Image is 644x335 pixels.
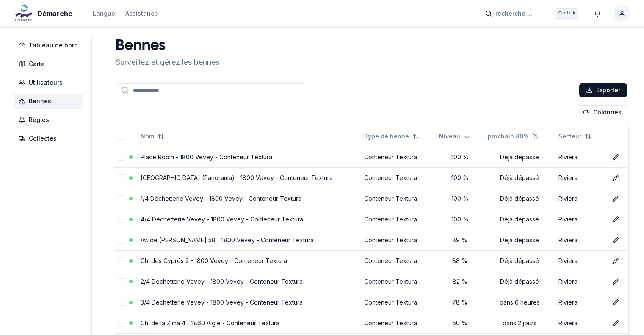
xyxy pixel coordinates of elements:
button: Cocher les colonnes [578,105,627,119]
div: 100 % [439,194,481,203]
div: 82 % [439,277,481,286]
div: 100 % [439,174,481,182]
span: Secteur [558,132,581,141]
span: Démarche [37,8,72,19]
td: Riviera [555,209,605,230]
span: Bennes [29,97,51,105]
div: Déjà dépassé [488,236,552,244]
div: 100 % [439,153,481,161]
span: Type de benne [364,132,409,141]
button: recherche ...Ctrl+K [480,6,581,21]
button: Sorted descending. Click to sort ascending. [434,130,475,143]
td: Riviera [555,167,605,188]
a: Ch. des Cyprés 2 - 1800 Vevey - Conteneur Textura [141,257,287,264]
a: 1/4 Déchetterie Vevey - 1800 Vevey - Conteneur Textura [141,195,301,202]
td: Riviera [555,292,605,313]
button: Not sorted. Click to sort ascending. [359,130,424,143]
span: prochain 80% [488,132,529,141]
div: Déjà dépassé [488,215,552,224]
td: Riviera [555,313,605,333]
td: Conteneur Textura [361,313,436,333]
a: Collectes [14,131,86,146]
span: Collectes [29,134,57,143]
a: 2/4 Déchetterie Vevey - 1800 Vevey - Conteneur Textura [141,278,303,285]
div: 50 % [439,319,481,327]
a: Démarche [14,8,76,19]
button: select-row [118,299,124,306]
div: 100 % [439,215,481,224]
div: Déjà dépassé [488,194,552,203]
td: Riviera [555,188,605,209]
td: Riviera [555,250,605,271]
span: Carte [29,60,45,68]
a: [GEOGRAPHIC_DATA] (Panorama) - 1800 Vevey - Conteneur Textura [141,174,333,181]
td: Conteneur Textura [361,209,436,230]
a: Ch. de la Zima 4 - 1860 Aigle - Conteneur Textura [141,319,279,327]
div: dans 6 heures [488,298,552,307]
a: Bennes [14,94,86,109]
div: dans 2 jours [488,319,552,327]
a: 4/4 Déchetterie Vevey - 1800 Vevey - Conteneur Textura [141,216,303,223]
button: select-row [118,195,124,202]
div: Déjà dépassé [488,174,552,182]
button: select-row [118,154,124,161]
div: 89 % [439,236,481,244]
button: select-row [118,237,124,244]
button: Exporter [579,83,627,97]
button: select-row [118,257,124,264]
button: Langue [93,8,115,19]
td: Riviera [555,271,605,292]
span: Tableau de bord [29,41,78,50]
td: Conteneur Textura [361,188,436,209]
span: Règles [29,116,49,124]
button: select-row [118,320,124,327]
div: 88 % [439,257,481,265]
div: Déjà dépassé [488,277,552,286]
td: Conteneur Textura [361,271,436,292]
div: Déjà dépassé [488,257,552,265]
a: Tableau de bord [14,38,86,53]
td: Conteneur Textura [361,250,436,271]
a: Place Robin - 1800 Vevey - Conteneur Textura [141,153,272,161]
span: Nom [141,132,154,141]
div: Déjà dépassé [488,153,552,161]
button: Not sorted. Click to sort ascending. [135,130,169,143]
button: Not sorted. Click to sort ascending. [553,130,597,143]
td: Conteneur Textura [361,167,436,188]
td: Conteneur Textura [361,147,436,167]
a: Règles [14,112,86,127]
td: Riviera [555,147,605,167]
button: select-row [118,278,124,285]
span: Niveau [439,132,460,141]
span: Utilisateurs [29,78,63,87]
p: Surveillez et gérez les bennes [116,56,219,68]
button: Not sorted. Click to sort ascending. [483,130,544,143]
img: Démarche Logo [14,3,34,24]
a: Av. de [PERSON_NAME] 58 - 1800 Vevey - Conteneur Textura [141,236,314,244]
h1: Bennes [116,38,219,55]
div: Langue [93,9,115,18]
button: select-row [118,216,124,223]
td: Riviera [555,230,605,250]
button: select-all [118,133,124,140]
button: select-row [118,174,124,181]
a: Utilisateurs [14,75,86,90]
a: 3/4 Déchetterie Vevey - 1800 Vevey - Conteneur Textura [141,299,303,306]
a: Carte [14,56,86,72]
a: Assistance [125,8,158,19]
td: Conteneur Textura [361,292,436,313]
span: recherche ... [495,9,532,18]
div: 78 % [439,298,481,307]
td: Conteneur Textura [361,230,436,250]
